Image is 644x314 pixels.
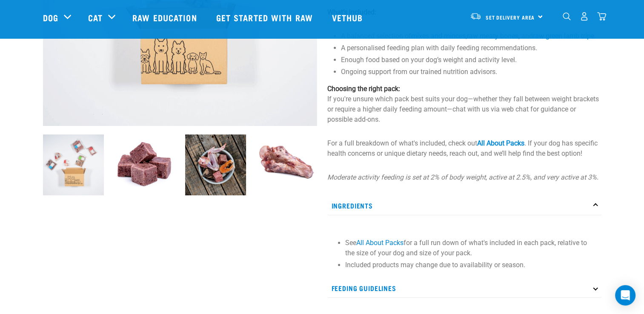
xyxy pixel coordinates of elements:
em: Moderate activity feeding is set at 2% of body weight, active at 2.5%, and very active at 3%. [327,173,598,181]
p: See for a full run down of what's included in each pack, relative to the size of your dog and siz... [345,238,597,258]
a: All About Packs [477,139,524,147]
img: 1205 Veal Brisket 1pp 01 [256,134,317,195]
li: A personalised feeding plan with daily feeding recommendations. [341,43,601,53]
img: Dog 0 2sec [43,134,104,195]
strong: Choosing the right pack: [327,85,400,93]
img: home-icon-1@2x.png [563,12,571,20]
p: For a full breakdown of what's included, check out . If your dog has specific health concerns or ... [327,138,601,159]
li: Ongoing support from our trained nutrition advisors. [341,67,601,77]
a: All About Packs [356,239,404,247]
span: Set Delivery Area [486,16,535,19]
a: Raw Education [124,0,207,34]
p: Feeding Guidelines [327,279,601,298]
a: Get started with Raw [208,0,323,34]
div: Open Intercom Messenger [615,285,635,305]
p: If you're unsure which pack best suits your dog—whether they fall between weight brackets or requ... [327,84,601,125]
li: Included products may change due to availability or season. [345,260,597,270]
img: Cubes [114,134,175,195]
a: Cat [88,11,103,24]
img: Assortment of Raw Essentials Ingredients Including, Salmon Fillet, Cubed Beef And Tripe, Turkey W... [185,134,246,195]
p: Ingredients [327,196,601,215]
li: Enough food based on your dog’s weight and activity level. [341,55,601,65]
a: Vethub [323,0,374,34]
img: user.png [580,12,589,21]
a: Dog [43,11,58,24]
img: home-icon@2x.png [597,12,606,21]
img: van-moving.png [470,12,481,20]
